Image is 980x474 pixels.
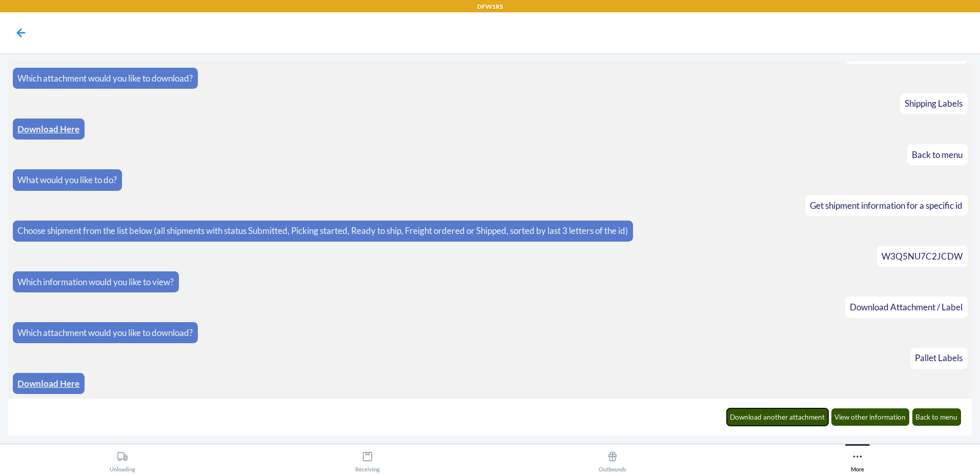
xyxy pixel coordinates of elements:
[17,326,193,340] p: Which attachment would you like to download?
[17,72,193,85] p: Which attachment would you like to download?
[17,173,117,187] p: What would you like to do?
[17,124,79,134] a: Download Here
[912,408,962,426] button: Back to menu
[735,444,980,472] button: More
[599,447,626,472] div: Outbounds
[850,302,963,312] span: Download Attachment / Label
[915,352,963,363] span: Pallet Labels
[882,251,963,262] span: W3Q5NU7C2JCDW
[110,447,135,472] div: Unloading
[17,378,79,389] a: Download Here
[851,447,864,472] div: More
[17,275,174,289] p: Which information would you like to view?
[245,444,490,472] button: Receiving
[477,2,503,11] p: DFW1RS
[490,444,735,472] button: Outbounds
[912,149,963,160] span: Back to menu
[905,98,963,109] span: Shipping Labels
[831,408,910,426] button: View other information
[810,200,963,211] span: Get shipment information for a specific id
[727,408,829,426] button: Download another attachment
[17,224,628,238] p: Choose shipment from the list below (all shipments with status Submitted, Picking started, Ready ...
[355,447,380,472] div: Receiving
